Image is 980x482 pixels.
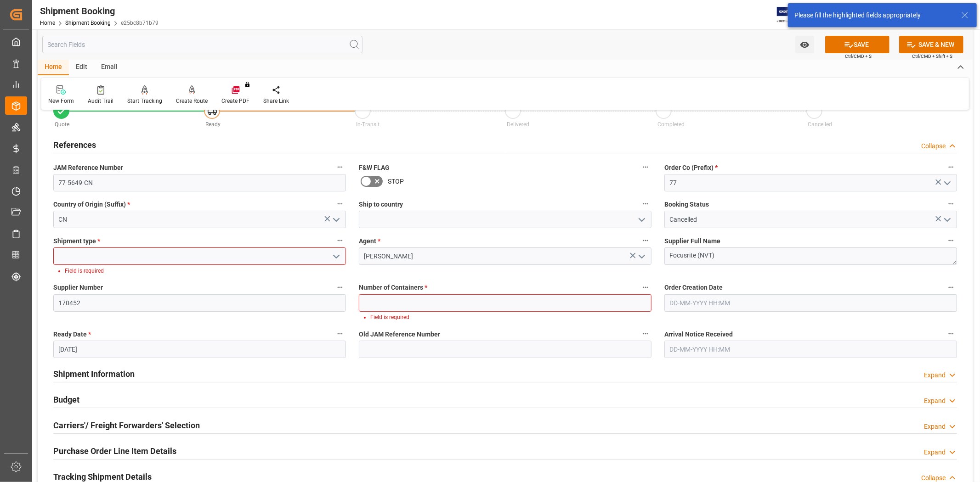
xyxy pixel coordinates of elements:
[359,236,380,246] span: Agent
[53,445,176,457] h2: Purchase Order Line Item Details
[640,328,651,340] button: Old JAM Reference Number
[38,60,69,75] div: Home
[388,177,404,186] span: STOP
[53,330,91,339] span: Ready Date
[924,370,946,380] div: Expand
[205,121,221,128] span: Ready
[334,328,346,340] button: Ready Date *
[825,36,889,53] button: SAVE
[53,211,346,228] input: Type to search/select
[664,330,733,339] span: Arrival Notice Received
[664,247,957,265] textarea: Focusrite (NVT)
[42,36,363,53] input: Search Fields
[640,235,651,247] button: Agent *
[899,36,963,53] button: SAVE & NEW
[334,161,346,173] button: JAM Reference Number
[40,20,55,26] a: Home
[53,236,100,246] span: Shipment type
[55,121,70,128] span: Quote
[329,249,343,263] button: open menu
[657,121,685,128] span: Completed
[795,36,814,53] button: open menu
[945,161,957,173] button: Order Co (Prefix) *
[359,163,390,173] span: F&W FLAG
[808,121,833,128] span: Cancelled
[334,235,346,247] button: Shipment type *
[40,4,159,18] div: Shipment Booking
[334,281,346,293] button: Supplier Number
[53,393,79,406] h2: Budget
[53,139,96,151] h2: References
[912,53,952,60] span: Ctrl/CMD + Shift + S
[329,213,343,227] button: open menu
[88,97,113,105] div: Audit Trail
[845,53,872,60] span: Ctrl/CMD + S
[664,200,709,209] span: Booking Status
[634,249,648,263] button: open menu
[65,20,111,26] a: Shipment Booking
[945,198,957,210] button: Booking Status
[664,283,723,292] span: Order Creation Date
[794,11,952,20] div: Please fill the highlighted fields appropriately
[176,97,208,105] div: Create Route
[640,281,651,293] button: Number of Containers *
[356,121,380,128] span: In-Transit
[53,200,130,209] span: Country of Origin (Suffix)
[53,341,346,358] input: DD-MM-YYYY
[507,121,529,128] span: Delivered
[53,163,123,173] span: JAM Reference Number
[127,97,162,105] div: Start Tracking
[370,313,644,321] li: Field is required
[334,198,346,210] button: Country of Origin (Suffix) *
[777,7,809,23] img: Exertis%20JAM%20-%20Email%20Logo.jpg_1722504956.jpg
[664,163,718,173] span: Order Co (Prefix)
[65,267,338,275] li: Field is required
[664,341,957,358] input: DD-MM-YYYY HH:MM
[940,176,954,190] button: open menu
[263,97,289,105] div: Share Link
[924,396,946,406] div: Expand
[940,213,954,227] button: open menu
[53,368,135,380] h2: Shipment Information
[94,60,125,75] div: Email
[945,328,957,340] button: Arrival Notice Received
[53,419,200,432] h2: Carriers'/ Freight Forwarders' Selection
[640,198,651,210] button: Ship to country
[664,294,957,312] input: DD-MM-YYYY HH:MM
[945,281,957,293] button: Order Creation Date
[664,236,720,246] span: Supplier Full Name
[634,213,648,227] button: open menu
[921,141,946,151] div: Collapse
[945,235,957,247] button: Supplier Full Name
[48,97,74,105] div: New Form
[69,60,94,75] div: Edit
[53,283,103,292] span: Supplier Number
[359,283,427,292] span: Number of Containers
[359,330,440,339] span: Old JAM Reference Number
[924,448,946,457] div: Expand
[640,161,651,173] button: F&W FLAG
[359,200,403,209] span: Ship to country
[924,422,946,432] div: Expand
